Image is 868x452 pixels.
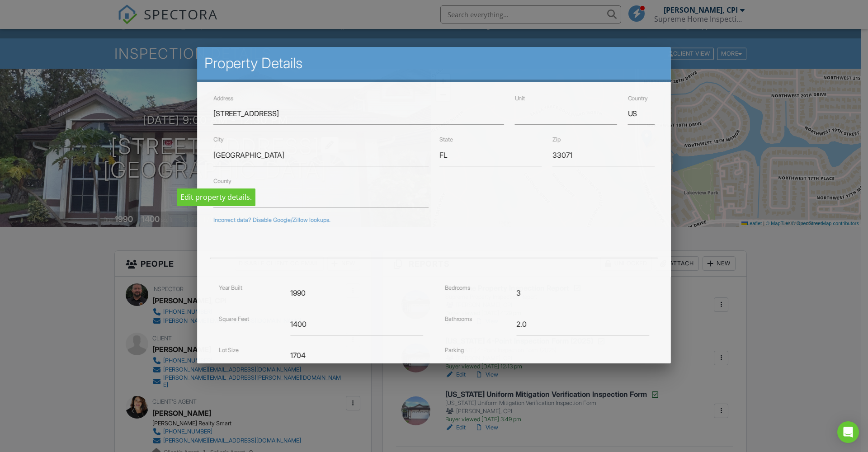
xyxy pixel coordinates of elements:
[445,347,464,353] label: Parking
[628,95,648,102] label: Country
[213,217,655,224] div: Incorrect data? Disable Google/Zillow lookups.
[213,178,232,184] label: County
[219,315,249,322] label: Square Feet
[213,95,234,102] label: Address
[219,284,243,291] label: Year Built
[213,137,224,143] label: City
[515,95,525,102] label: Unit
[837,421,859,443] div: Open Intercom Messenger
[219,347,239,353] label: Lot Size
[552,137,561,143] label: Zip
[445,315,472,322] label: Bathrooms
[204,54,664,72] h2: Property Details
[439,137,453,143] label: State
[445,284,471,291] label: Bedrooms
